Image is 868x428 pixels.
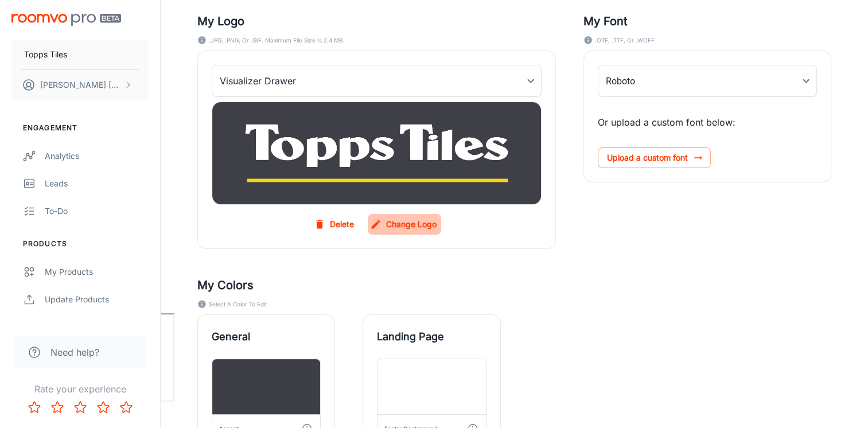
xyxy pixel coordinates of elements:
[11,14,121,26] img: Roomvo PRO Beta
[46,396,69,419] button: Rate 2 star
[595,34,655,46] span: .OTF, .TTF, or .WOFF
[377,329,486,345] span: Landing Page
[69,396,92,419] button: Rate 3 star
[45,293,149,306] div: Update Products
[368,214,441,235] label: Change Logo
[209,34,345,46] span: .JPG, .PNG, or .GIF. Maximum file size is 2.4 MB.
[92,396,115,419] button: Rate 4 star
[197,13,556,30] h5: My Logo
[598,147,711,168] span: Upload a custom font
[23,396,46,419] button: Rate 1 star
[45,177,149,190] div: Leads
[197,277,831,294] h5: My Colors
[24,48,67,61] p: Topps Tiles
[212,329,321,345] span: General
[45,205,149,217] div: To-do
[312,214,359,235] button: Delete
[212,65,542,97] div: Visualizer Drawer
[45,266,149,278] div: My Products
[11,40,149,69] button: Topps Tiles
[40,79,121,91] p: [PERSON_NAME] [PERSON_NAME]
[583,13,831,30] h5: My Font
[50,345,99,359] span: Need help?
[45,321,149,333] div: QR Codes
[115,396,138,419] button: Rate 5 star
[11,70,149,100] button: [PERSON_NAME] [PERSON_NAME]
[45,150,149,162] div: Analytics
[9,382,151,396] p: Rate your experience
[598,115,817,129] p: Or upload a custom font below:
[598,65,817,97] div: Roboto
[212,102,541,204] img: my_landing_page_logo_background_image_en-gb.png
